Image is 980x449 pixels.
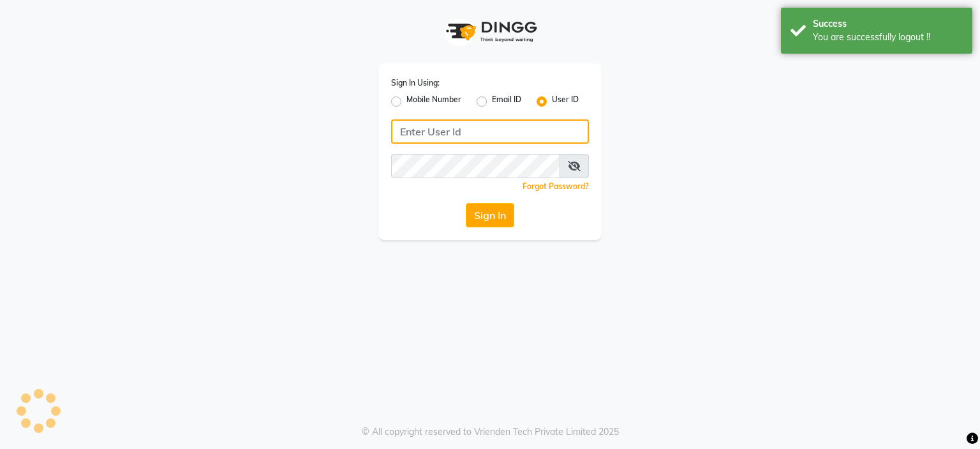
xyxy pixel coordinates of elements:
[406,94,461,109] label: Mobile Number
[813,17,963,31] div: Success
[391,119,589,144] input: Username
[391,154,560,178] input: Username
[523,181,589,191] a: Forgot Password?
[439,13,541,50] img: logo1.svg
[552,94,579,109] label: User ID
[492,94,521,109] label: Email ID
[466,203,514,227] button: Sign In
[391,77,440,89] label: Sign In Using:
[813,31,963,44] div: You are successfully logout !!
